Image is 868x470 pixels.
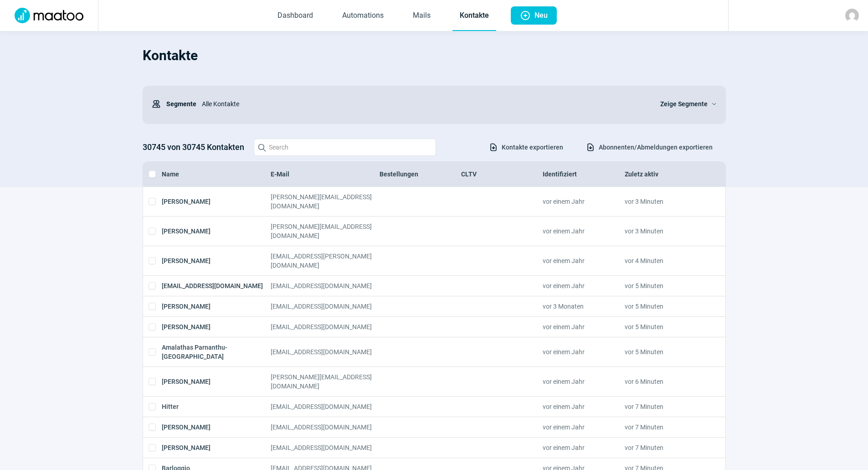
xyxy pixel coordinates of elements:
[162,222,271,240] div: [PERSON_NAME]
[9,8,89,23] img: Logo
[625,252,706,270] div: vor 4 Minuten
[271,322,380,331] div: [EMAIL_ADDRESS][DOMAIN_NAME]
[543,170,624,179] div: Identifiziert
[406,1,438,31] a: Mails
[625,302,706,311] div: vor 5 Minuten
[271,443,380,452] div: [EMAIL_ADDRESS][DOMAIN_NAME]
[162,252,271,270] div: [PERSON_NAME]
[543,302,624,311] div: vor 3 Monaten
[270,1,320,31] a: Dashboard
[479,139,573,155] button: Kontakte exportieren
[625,222,706,240] div: vor 3 Minuten
[335,1,391,31] a: Automations
[271,343,380,361] div: [EMAIL_ADDRESS][DOMAIN_NAME]
[599,140,713,155] span: Abonnenten/Abmeldungen exportieren
[543,281,624,290] div: vor einem Jahr
[271,192,380,211] div: [PERSON_NAME][EMAIL_ADDRESS][DOMAIN_NAME]
[543,423,624,432] div: vor einem Jahr
[502,140,563,155] span: Kontakte exportieren
[271,302,380,311] div: [EMAIL_ADDRESS][DOMAIN_NAME]
[625,343,706,361] div: vor 5 Minuten
[625,372,706,391] div: vor 6 Minuten
[162,192,271,211] div: [PERSON_NAME]
[543,192,624,211] div: vor einem Jahr
[511,6,557,25] button: Neu
[271,423,380,432] div: [EMAIL_ADDRESS][DOMAIN_NAME]
[271,222,380,240] div: [PERSON_NAME][EMAIL_ADDRESS][DOMAIN_NAME]
[143,140,245,155] h3: 30745 von 30745 Kontakten
[196,95,649,113] div: Alle Kontakte
[152,95,196,113] div: Segmente
[543,443,624,452] div: vor einem Jahr
[162,343,271,361] div: Amalathas Parnanthu-[GEOGRAPHIC_DATA]
[625,192,706,211] div: vor 3 Minuten
[162,372,271,391] div: [PERSON_NAME]
[845,9,859,22] img: avatar
[534,6,548,25] span: Neu
[543,222,624,240] div: vor einem Jahr
[625,322,706,331] div: vor 5 Minuten
[461,170,543,179] div: CLTV
[254,139,436,156] input: Search
[162,423,271,432] div: [PERSON_NAME]
[625,423,706,432] div: vor 7 Minuten
[625,443,706,452] div: vor 7 Minuten
[380,170,461,179] div: Bestellungen
[543,372,624,391] div: vor einem Jahr
[271,170,380,179] div: E-Mail
[543,343,624,361] div: vor einem Jahr
[162,443,271,452] div: [PERSON_NAME]
[162,170,271,179] div: Name
[625,281,706,290] div: vor 5 Minuten
[452,1,496,31] a: Kontakte
[625,402,706,411] div: vor 7 Minuten
[162,302,271,311] div: [PERSON_NAME]
[143,40,726,71] h1: Kontakte
[162,402,271,411] div: Hitter
[271,402,380,411] div: [EMAIL_ADDRESS][DOMAIN_NAME]
[543,402,624,411] div: vor einem Jahr
[543,252,624,270] div: vor einem Jahr
[271,252,380,270] div: [EMAIL_ADDRESS][PERSON_NAME][DOMAIN_NAME]
[660,98,708,109] span: Zeige Segmente
[162,281,271,290] div: [EMAIL_ADDRESS][DOMAIN_NAME]
[543,322,624,331] div: vor einem Jahr
[271,372,380,391] div: [PERSON_NAME][EMAIL_ADDRESS][DOMAIN_NAME]
[625,170,706,179] div: Zuletz aktiv
[576,139,722,155] button: Abonnenten/Abmeldungen exportieren
[271,281,380,290] div: [EMAIL_ADDRESS][DOMAIN_NAME]
[162,322,271,331] div: [PERSON_NAME]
